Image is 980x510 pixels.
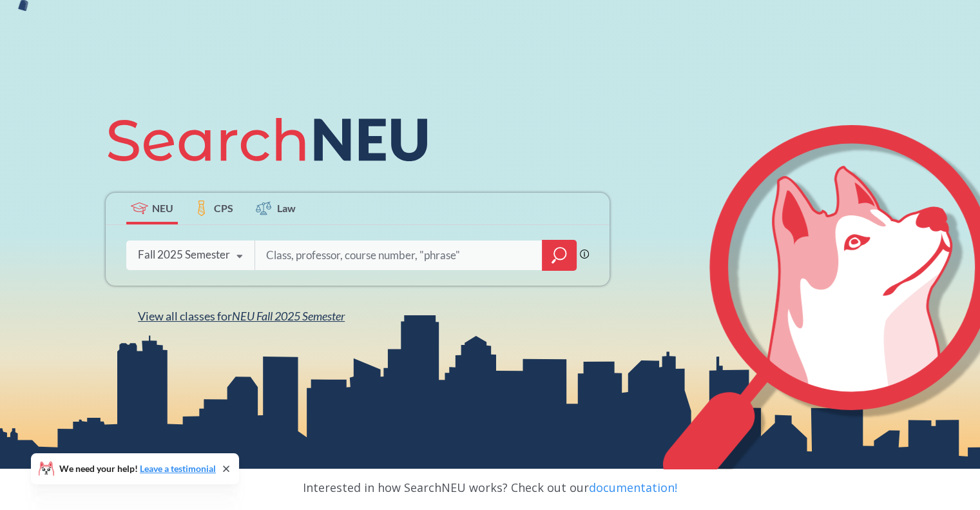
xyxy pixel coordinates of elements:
span: We need your help! [59,464,216,473]
span: CPS [214,201,233,215]
span: NEU [152,201,173,215]
a: documentation! [589,480,677,495]
input: Class, professor, course number, "phrase" [265,242,533,269]
span: Law [277,201,296,215]
span: NEU Fall 2025 Semester [232,309,345,323]
span: View all classes for [138,309,345,323]
div: Fall 2025 Semester [138,248,230,262]
div: magnifying glass [542,240,577,271]
svg: magnifying glass [552,246,567,264]
a: Leave a testimonial [140,463,216,474]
